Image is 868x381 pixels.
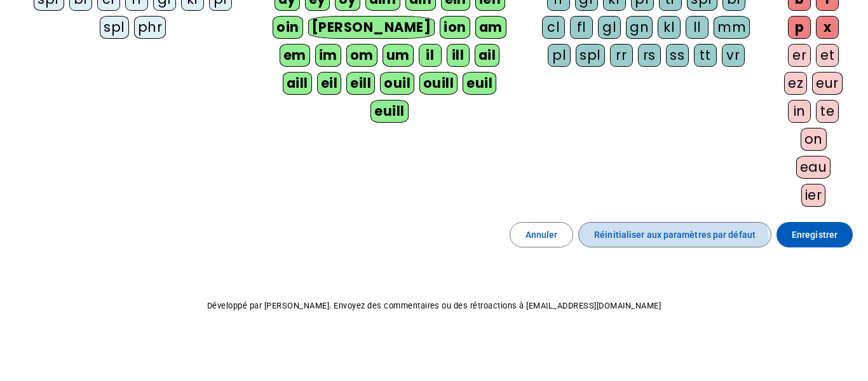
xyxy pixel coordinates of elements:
[280,44,310,67] div: em
[610,44,633,67] div: rr
[526,227,558,242] span: Annuler
[638,44,661,67] div: rs
[542,16,565,39] div: cl
[475,16,506,39] div: am
[792,227,837,242] span: Enregistrer
[626,16,653,39] div: gn
[796,156,831,179] div: eau
[440,16,470,39] div: ion
[594,227,756,242] span: Réinitialiser aux paramètres par défaut
[383,44,414,67] div: um
[346,72,375,95] div: eill
[134,16,166,39] div: phr
[380,72,414,95] div: ouil
[447,44,470,67] div: ill
[576,44,605,67] div: spl
[283,72,312,95] div: aill
[419,44,442,67] div: il
[510,222,574,247] button: Annuler
[816,16,839,39] div: x
[10,298,858,314] p: Développé par [PERSON_NAME]. Envoyez des commentaires ou des rétroactions à [EMAIL_ADDRESS][DOMAI...
[686,16,709,39] div: ll
[273,16,303,39] div: oin
[714,16,750,39] div: mm
[578,222,771,247] button: Réinitialiser aux paramètres par défaut
[816,100,839,123] div: te
[100,16,129,39] div: spl
[317,72,342,95] div: eil
[570,16,593,39] div: fl
[475,44,500,67] div: ail
[801,184,826,207] div: ier
[658,16,681,39] div: kl
[370,100,408,123] div: euill
[784,72,807,95] div: ez
[419,72,458,95] div: ouill
[694,44,717,67] div: tt
[346,44,377,67] div: om
[666,44,689,67] div: ss
[788,100,811,123] div: in
[722,44,745,67] div: vr
[788,16,811,39] div: p
[801,128,827,151] div: on
[598,16,621,39] div: gl
[463,72,496,95] div: euil
[816,44,839,67] div: et
[315,44,341,67] div: im
[812,72,843,95] div: eur
[788,44,811,67] div: er
[308,16,435,39] div: [PERSON_NAME]
[776,222,853,247] button: Enregistrer
[548,44,571,67] div: pl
